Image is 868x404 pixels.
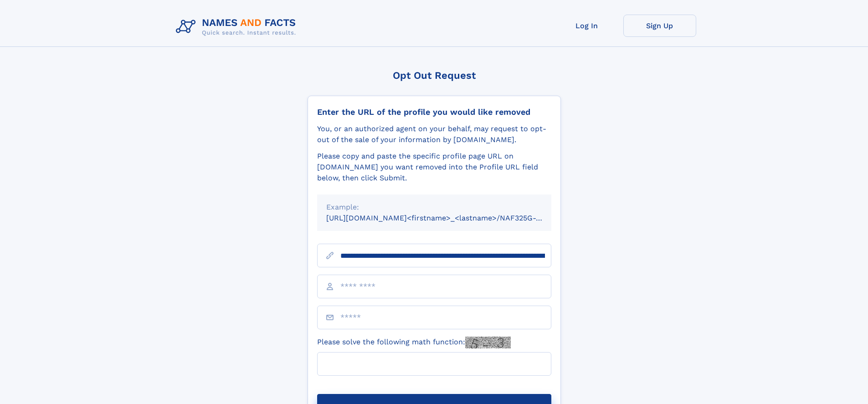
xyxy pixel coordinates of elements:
[326,214,569,222] small: [URL][DOMAIN_NAME]<firstname>_<lastname>/NAF325G-xxxxxxxx
[326,202,542,213] div: Example:
[317,107,551,117] div: Enter the URL of the profile you would like removed
[317,123,551,145] div: You, or an authorized agent on your behalf, may request to opt-out of the sale of your informatio...
[308,70,561,81] div: Opt Out Request
[317,151,551,184] div: Please copy and paste the specific profile page URL on [DOMAIN_NAME] you want removed into the Pr...
[317,337,511,348] label: Please solve the following math function:
[623,15,696,37] a: Sign Up
[550,15,623,37] a: Log In
[172,15,303,39] img: Logo Names and Facts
